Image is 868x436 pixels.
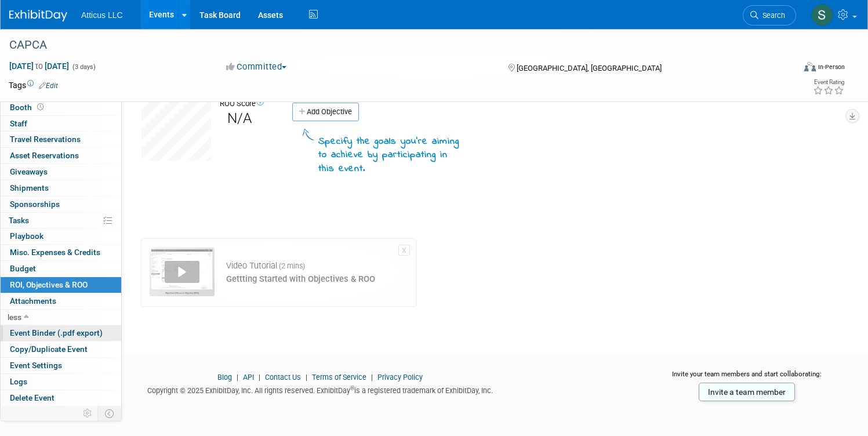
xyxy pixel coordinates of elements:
[1,116,121,132] a: Staff
[1,277,121,293] a: ROI, Objectives & ROO
[221,110,257,128] div: N/A
[10,344,88,354] span: Copy/Duplicate Event
[10,119,27,128] span: Staff
[10,167,48,176] span: Giveaways
[1,132,121,147] a: Travel Reservations
[699,383,795,401] a: Invite a team member
[10,361,62,370] span: Event Settings
[243,373,254,381] a: API
[818,63,845,71] div: In-Person
[226,260,375,272] div: Video Tutorial
[217,373,232,381] a: Blog
[5,35,773,56] div: CAPCA
[279,261,305,271] span: (2 mins)
[71,63,96,71] span: (3 days)
[1,180,121,196] a: Shipments
[1,213,121,228] a: Tasks
[35,103,46,111] span: Booth not reserved yet
[1,228,121,244] a: Playbook
[81,10,123,20] span: Atticus LLC
[649,369,845,387] div: Invite your team members and start collaborating:
[9,10,67,21] img: ExhibitDay
[8,313,21,322] span: less
[10,151,79,160] span: Asset Reservations
[1,245,121,260] a: Misc. Expenses & Credits
[10,183,49,192] span: Shipments
[10,103,46,112] span: Booth
[10,264,36,273] span: Budget
[10,296,56,306] span: Attachments
[1,341,121,357] a: Copy/Duplicate Event
[312,373,366,381] a: Terms of Service
[813,79,844,85] div: Event Rating
[1,310,121,325] a: less
[1,390,121,406] a: Delete Event
[1,197,121,212] a: Sponsorships
[222,61,291,73] button: Committed
[720,60,845,78] div: Event Format
[10,280,88,289] span: ROI, Objectives & ROO
[368,373,376,381] span: |
[1,148,121,163] a: Asset Reservations
[1,358,121,373] a: Event Settings
[9,216,29,225] span: Tasks
[10,231,43,241] span: Playbook
[10,328,103,337] span: Event Binder (.pdf export)
[39,82,58,90] a: Edit
[78,406,98,421] td: Personalize Event Tab Strip
[10,199,60,209] span: Sponsorships
[98,406,122,421] td: Toggle Event Tabs
[1,164,121,180] a: Giveaways
[1,100,121,115] a: Booth
[10,248,100,257] span: Misc. Expenses & Credits
[292,103,359,121] a: Add Objective
[220,99,264,110] div: ROO Score
[9,61,70,71] span: [DATE] [DATE]
[811,4,833,26] img: Sara Bayed
[517,64,662,72] span: [GEOGRAPHIC_DATA], [GEOGRAPHIC_DATA]
[303,373,310,381] span: |
[165,261,199,283] div: Play
[9,383,631,396] div: Copyright © 2025 ExhibitDay, Inc. All rights reserved. ExhibitDay is a registered trademark of Ex...
[377,373,423,381] a: Privacy Policy
[318,135,466,176] div: Specify the goals you're aiming to achieve by participating in this event.
[265,373,301,381] a: Contact Us
[10,377,27,386] span: Logs
[743,5,796,26] a: Search
[10,135,81,144] span: Travel Reservations
[1,293,121,309] a: Attachments
[804,62,816,71] img: Format-Inperson.png
[758,11,785,20] span: Search
[1,325,121,341] a: Event Binder (.pdf export)
[1,261,121,277] a: Budget
[9,79,58,91] td: Tags
[256,373,263,381] span: |
[1,374,121,390] a: Logs
[226,273,375,285] div: Gettting Started with Objectives & ROO
[398,245,410,256] button: X
[234,373,241,381] span: |
[10,393,55,402] span: Delete Event
[34,61,45,71] span: to
[350,385,354,391] sup: ®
